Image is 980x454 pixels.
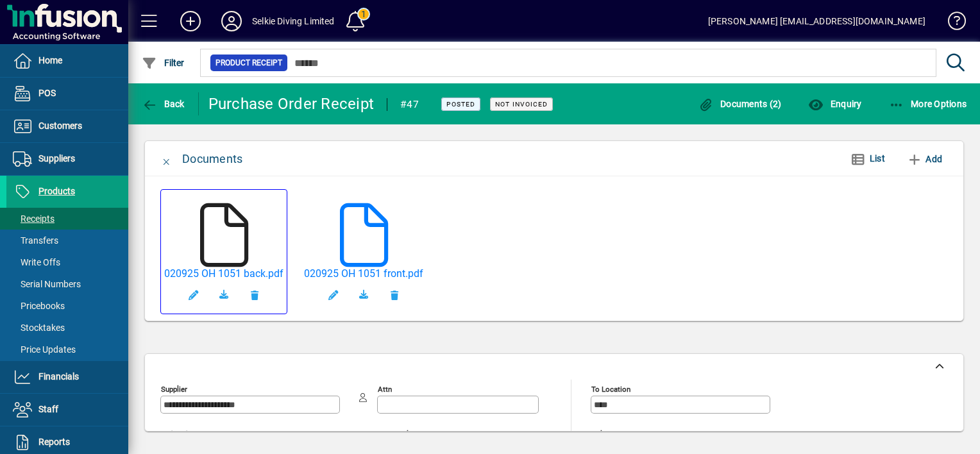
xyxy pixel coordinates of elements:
a: 020925 OH 1051 front.pdf [304,267,423,280]
a: Transfers [6,230,128,251]
mat-label: To location [591,385,630,394]
a: Suppliers [6,143,128,175]
app-page-header-button: Back [128,92,199,115]
span: Enquiry [808,99,861,109]
button: Enquiry [805,92,865,115]
span: Reports [38,437,70,447]
span: Documents (2) [698,99,782,109]
div: [PERSON_NAME] [EMAIL_ADDRESS][DOMAIN_NAME] [708,11,925,31]
a: Home [6,45,128,77]
mat-label: Supplier [161,385,187,394]
span: Not Invoiced [495,100,548,108]
a: Financials [6,361,128,393]
a: Price Updates [6,339,128,360]
a: Download [348,280,379,310]
button: Filter [139,51,188,74]
span: More Options [889,99,967,109]
mat-label: Attn [378,385,392,394]
button: Documents (2) [695,92,785,115]
div: Documents [182,149,242,169]
a: POS [6,78,128,110]
span: Price Updates [13,344,76,355]
mat-label: Ordered from [161,430,207,439]
a: Staff [6,394,128,426]
button: Close [151,144,182,174]
span: Stocktakes [13,323,65,333]
button: Edit [317,280,348,310]
button: Add [902,147,947,171]
a: Write Offs [6,251,128,273]
a: Knowledge Base [938,3,964,44]
span: Customers [38,121,82,131]
span: Posted [446,100,475,108]
div: #47 [400,94,419,115]
span: Suppliers [38,153,75,164]
a: 020925 OH 1051 back.pdf [164,267,283,280]
button: List [840,147,895,171]
button: More Options [886,92,970,115]
span: Financials [38,371,79,382]
span: Product Receipt [215,56,282,69]
button: Remove [379,280,410,310]
button: Back [139,92,188,115]
span: Serial Numbers [13,279,81,289]
a: Pricebooks [6,295,128,317]
a: Stocktakes [6,317,128,339]
button: Profile [211,10,252,33]
span: Add [907,149,942,169]
div: Selkie Diving Limited [252,11,335,31]
span: Back [142,99,185,109]
span: List [870,153,885,164]
div: Purchase Order Receipt [208,94,375,114]
span: POS [38,88,56,98]
a: Customers [6,110,128,142]
button: Edit [178,280,208,310]
a: Download [208,280,239,310]
a: Receipts [6,208,128,230]
span: Write Offs [13,257,60,267]
span: Receipts [13,214,55,224]
span: Staff [38,404,58,414]
span: Pricebooks [13,301,65,311]
mat-label: Deliver To [591,430,625,439]
span: Filter [142,58,185,68]
span: Transfers [13,235,58,246]
a: Serial Numbers [6,273,128,295]
button: Remove [239,280,270,310]
span: Home [38,55,62,65]
button: Add [170,10,211,33]
span: Products [38,186,75,196]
